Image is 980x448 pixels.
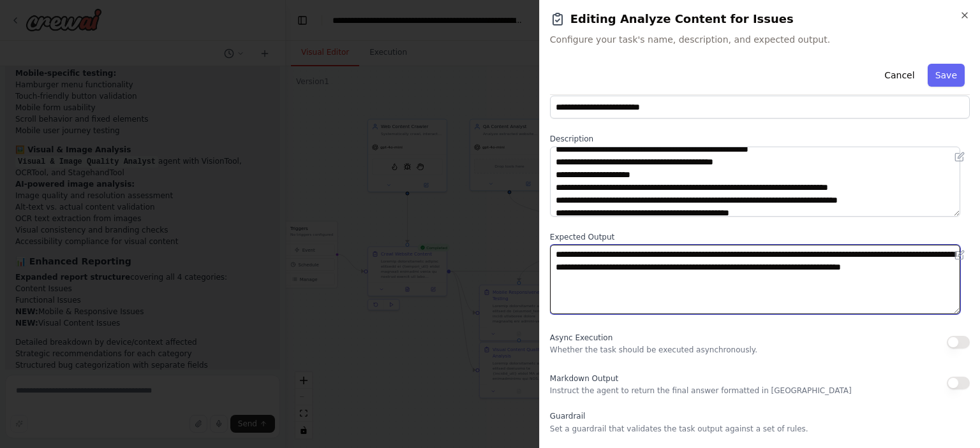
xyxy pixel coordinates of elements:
button: Open in editor [952,149,967,164]
button: Cancel [877,64,922,87]
h2: Editing Analyze Content for Issues [550,10,970,28]
button: Save [928,64,965,87]
label: Description [550,134,970,144]
p: Instruct the agent to return the final answer formatted in [GEOGRAPHIC_DATA] [550,386,852,396]
p: Set a guardrail that validates the task output against a set of rules. [550,424,970,434]
button: Open in editor [952,247,967,263]
p: Whether the task should be executed asynchronously. [550,345,757,355]
span: Async Execution [550,333,612,342]
label: Guardrail [550,411,970,421]
span: Markdown Output [550,374,618,383]
span: Configure your task's name, description, and expected output. [550,33,970,46]
label: Expected Output [550,232,970,242]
